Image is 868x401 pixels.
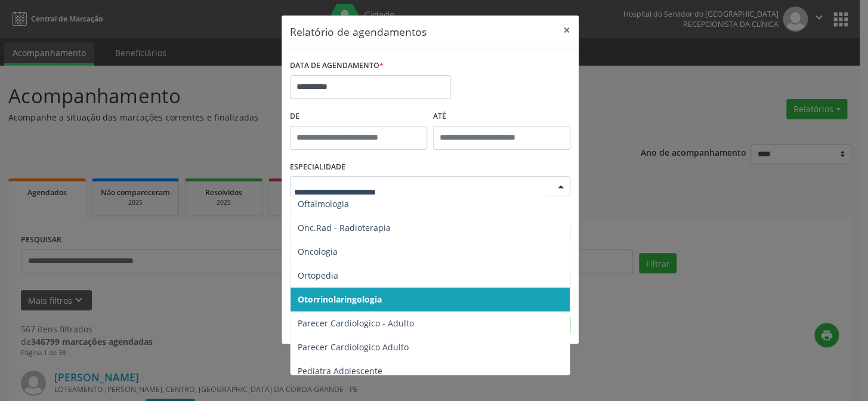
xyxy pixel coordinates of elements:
[555,16,579,45] button: Close
[298,317,414,329] span: Parecer Cardiologico - Adulto
[290,57,384,75] label: DATA DE AGENDAMENTO
[433,107,570,126] label: ATÉ
[290,107,427,126] label: De
[298,341,409,353] span: Parecer Cardiologico Adulto
[298,198,349,209] span: Oftalmologia
[298,222,391,233] span: Onc.Rad - Radioterapia
[298,246,338,257] span: Oncologia
[290,24,427,39] h5: Relatório de agendamentos
[298,365,382,377] span: Pediatra Adolescente
[298,270,338,281] span: Ortopedia
[298,294,382,305] span: Otorrinolaringologia
[290,158,345,177] label: ESPECIALIDADE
